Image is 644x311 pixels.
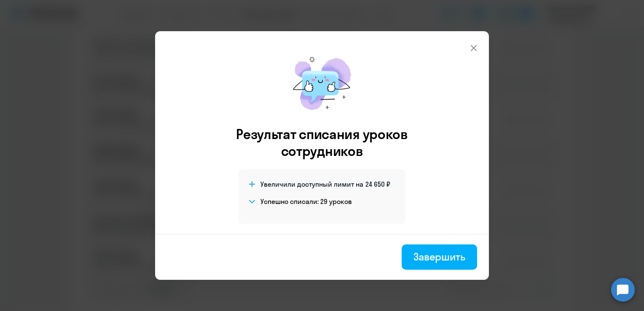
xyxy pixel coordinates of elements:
span: 24 650 ₽ [365,180,390,189]
h3: Результат списания уроков сотрудников [225,126,419,159]
h4: Успешно списали: 29 уроков [260,197,352,206]
div: Завершить [413,250,465,263]
button: Завершить [402,244,477,270]
span: Увеличили доступный лимит на [260,180,363,189]
img: mirage-message.png [284,48,360,119]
